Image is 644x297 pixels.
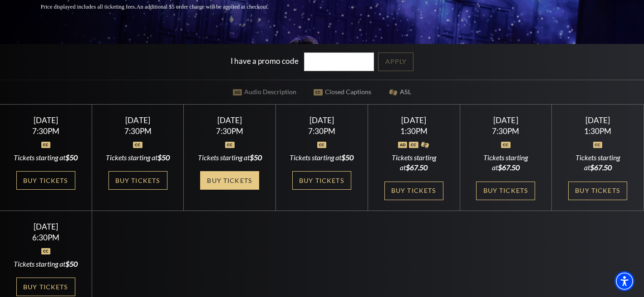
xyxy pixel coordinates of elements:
div: [DATE] [11,222,81,231]
div: [DATE] [103,115,172,125]
div: [DATE] [287,115,357,125]
div: 1:30PM [563,127,633,135]
a: Buy Tickets [384,182,443,200]
div: Tickets starting at [11,153,81,163]
span: $50 [341,153,354,162]
span: $67.50 [590,163,612,172]
div: 7:30PM [287,127,357,135]
div: [DATE] [11,115,81,125]
a: Buy Tickets [16,278,75,296]
div: [DATE] [563,115,633,125]
a: Buy Tickets [200,171,259,190]
span: $50 [65,153,78,162]
div: [DATE] [195,115,265,125]
div: 7:30PM [471,127,541,135]
label: I have a promo code [231,56,299,66]
div: Tickets starting at [11,259,81,269]
a: Buy Tickets [16,171,75,190]
a: Buy Tickets [476,182,535,200]
span: $67.50 [498,163,520,172]
div: 7:30PM [103,127,172,135]
a: Buy Tickets [568,182,627,200]
span: $50 [65,259,78,268]
span: An additional $5 order charge will be applied at checkout. [136,4,268,10]
div: [DATE] [471,115,541,125]
div: 7:30PM [195,127,265,135]
div: 7:30PM [11,127,81,135]
a: Buy Tickets [292,171,351,190]
span: $50 [250,153,262,162]
div: 1:30PM [379,127,449,135]
div: Tickets starting at [563,153,633,173]
div: Accessibility Menu [615,271,634,291]
a: Buy Tickets [108,171,167,190]
div: Tickets starting at [103,153,172,163]
div: Tickets starting at [287,153,357,163]
div: Tickets starting at [195,153,265,163]
div: 6:30PM [11,234,81,241]
span: $50 [157,153,170,162]
div: [DATE] [379,115,449,125]
div: Tickets starting at [379,153,449,173]
p: Price displayed includes all ticketing fees. [41,3,290,11]
span: $67.50 [406,163,428,172]
div: Tickets starting at [471,153,541,173]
